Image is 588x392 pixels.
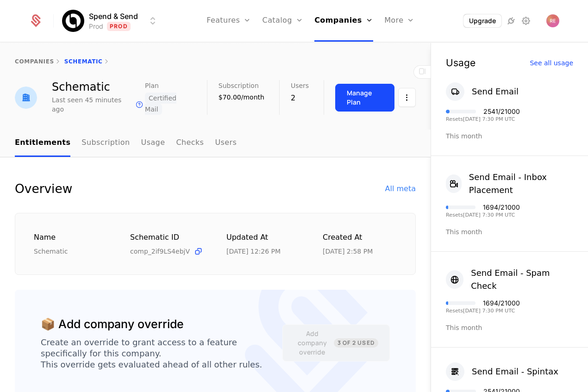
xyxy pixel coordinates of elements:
button: Send Email - Spintax [446,362,558,381]
span: Subscription [219,82,259,89]
div: This month [446,227,573,236]
button: Send Email [446,82,519,101]
a: companies [15,58,54,65]
a: Integrations [506,15,517,26]
div: See all usage [530,60,573,66]
a: Users [215,130,237,157]
a: Checks [176,130,204,157]
img: Schematic [15,87,37,109]
button: Select environment [65,11,158,31]
div: 9/4/25, 2:58 PM [323,247,373,256]
div: Send Email - Spintax [472,365,558,378]
div: Manage Plan [347,88,383,107]
nav: Main [15,130,416,157]
a: Subscription [81,130,130,157]
img: Spend & Send [62,10,84,32]
div: Schematic [34,247,108,256]
div: All meta [385,183,416,194]
span: 3 of 2 Used [334,338,378,348]
div: Send Email [472,85,519,98]
div: This month [446,131,573,141]
div: Send Email - Spam Check [471,267,573,292]
div: Name [34,232,108,243]
button: Manage Plan [335,84,394,112]
button: Select action [398,84,416,112]
button: Upgrade [463,14,501,27]
button: Send Email - Spam Check [446,267,573,292]
div: Updated at [226,232,300,243]
div: Resets [DATE] 7:30 PM UTC [446,308,520,313]
div: Schematic [52,81,145,93]
div: 1694 / 21000 [483,204,520,211]
div: Resets [DATE] 7:30 PM UTC [446,212,520,218]
span: Prod [107,22,131,31]
ul: Choose Sub Page [15,130,237,157]
div: $70.00/month [219,93,264,102]
button: Add company override3 of 2 Used [282,324,390,361]
div: This month [446,323,573,332]
span: Plan [145,82,159,89]
div: Add company override [294,329,378,357]
div: Overview [15,180,72,198]
div: 📦 Add company override [41,316,184,333]
div: Schematic ID [130,232,204,243]
div: Usage [446,58,475,68]
img: ryan echternacht [546,14,559,27]
div: Last seen 45 minutes ago [52,95,132,114]
div: 9/22/25, 12:26 PM [226,247,281,256]
button: Send Email - Inbox Placement [446,171,573,197]
span: Certified Mail [145,93,176,115]
a: Entitlements [15,130,70,157]
div: Prod [89,22,103,31]
div: 1694 / 21000 [483,300,520,306]
span: Spend & Send [89,11,138,22]
button: Open user button [546,14,559,27]
a: Settings [520,15,532,26]
div: 2 [291,93,309,104]
a: Usage [141,130,165,157]
div: Resets [DATE] 7:30 PM UTC [446,117,520,122]
span: Users [291,82,309,89]
span: comp_2if9LS4ebjV [130,247,190,256]
div: Send Email - Inbox Placement [469,171,573,197]
div: 2541 / 21000 [483,108,520,115]
div: Created at [323,232,397,243]
div: Create an override to grant access to a feature specifically for this company. This override gets... [41,337,282,370]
